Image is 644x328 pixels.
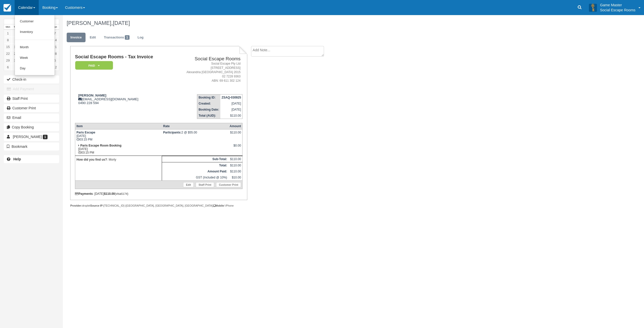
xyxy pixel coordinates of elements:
th: Total (AUD): [197,113,220,119]
th: Booking ID: [197,94,220,101]
td: [DATE] [220,101,243,107]
strong: Mobile [214,204,224,207]
p: : Morty [76,157,160,162]
strong: $110.00 [104,192,115,196]
a: Day [15,63,55,74]
p: Game Master [600,3,635,8]
button: Add Payment [4,85,59,93]
span: 1 [43,135,48,139]
a: 30 [12,57,20,64]
a: Edit [86,33,100,42]
td: $10.00 [228,174,243,181]
strong: Paris Escape Room Booking [80,144,121,147]
a: Week [15,53,55,63]
td: $110.00 [228,162,243,168]
a: 15 [4,43,12,50]
a: 6 [4,64,12,71]
td: [DATE] 03:15 PM [75,143,162,156]
a: Help [4,155,59,163]
th: Amount [228,123,243,129]
th: Total: [162,162,228,168]
a: 23 [12,50,20,57]
a: 28 [51,50,59,57]
td: 2 @ $55.00 [162,129,228,143]
a: Edit [183,182,194,187]
a: Invoice [67,33,86,42]
th: Booking Date: [197,107,220,113]
strong: Paris Escape [76,131,95,134]
a: Staff Print [4,95,59,103]
td: [DATE] 03:15 PM [75,129,162,143]
th: Created: [197,101,220,107]
p: Social Escape Rooms [600,8,635,13]
span: [DATE] [113,20,130,26]
span: [PERSON_NAME] [13,135,42,139]
button: Check-in [4,75,59,83]
a: 1 [4,30,12,37]
span: 1 [125,35,130,40]
img: checkfront-main-nav-mini-logo.png [4,4,11,12]
td: [DATE] [220,107,243,113]
h2: Social Escape Rooms [173,56,240,62]
th: Rate [162,123,228,129]
strong: ZSAQ-030925 [222,96,241,99]
a: 16 [12,43,20,50]
a: 21 [51,43,59,50]
a: Inventory [15,27,55,37]
a: 14 [51,37,59,43]
em: Paid [75,61,113,70]
b: Help [13,157,21,161]
strong: Source IP: [90,204,104,207]
th: Sub-Total: [162,156,228,162]
address: Social Escape Pty Ltd [STREET_ADDRESS] Alexandria [GEOGRAPHIC_DATA] 2015 02 7228 9363 ABN: 69 611... [173,62,240,83]
td: $110.00 [228,156,243,162]
a: 22 [4,50,12,57]
div: $0.00 [230,144,241,151]
a: Customer [15,16,55,27]
th: Sun [51,24,59,30]
a: [PERSON_NAME] 1 [4,133,59,141]
small: 5174 [121,192,127,195]
div: : [DATE] (visa ) [75,192,243,196]
a: Log [134,33,147,42]
div: droplet [TECHNICAL_ID] ([GEOGRAPHIC_DATA], [GEOGRAPHIC_DATA], [GEOGRAPHIC_DATA]) / iPhone [70,204,247,208]
th: Amount Paid: [162,168,228,174]
th: Item [75,123,162,129]
a: 7 [12,64,20,71]
td: $110.00 [228,168,243,174]
a: Paid [75,61,111,70]
a: Transactions1 [100,33,133,42]
button: Copy Booking [4,123,59,131]
h1: [PERSON_NAME], [67,20,542,26]
strong: How did you find us? [76,158,107,161]
td: $110.00 [220,113,243,119]
a: 2 [12,30,20,37]
strong: Provider: [70,204,82,207]
a: Staff Print [196,182,214,187]
img: A3 [589,4,597,12]
a: Customer Print [216,182,241,187]
button: Bookmark [4,143,59,151]
strong: Participants [163,131,182,134]
a: 7 [51,30,59,37]
a: 9 [12,37,20,43]
ul: Calendar [15,15,55,75]
th: Tue [12,24,20,30]
th: Mon [4,24,12,30]
div: [EMAIL_ADDRESS][DOMAIN_NAME] 0490 228 594 [75,93,171,105]
a: Customer Print [4,104,59,112]
a: 29 [4,57,12,64]
button: Email [4,114,59,122]
h1: Social Escape Rooms - Tax Invoice [75,54,171,60]
strong: [PERSON_NAME] [78,93,106,97]
a: 12 [51,64,59,71]
strong: Payments [75,192,93,196]
a: Month [15,42,55,53]
div: $110.00 [230,131,241,138]
a: 5 [51,57,59,64]
a: 8 [4,37,12,43]
td: GST (Included @ 10%) [162,174,228,181]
